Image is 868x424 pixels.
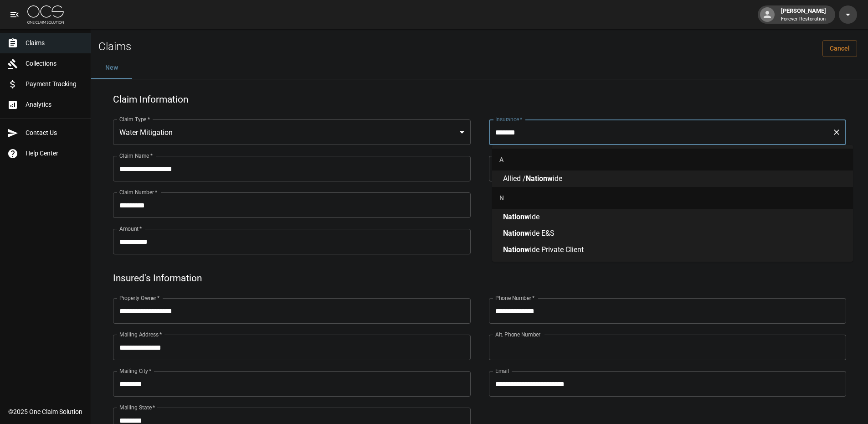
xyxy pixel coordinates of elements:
[91,57,132,79] button: New
[8,407,82,416] div: © 2025 One Claim Solution
[781,16,826,23] p: Forever Restoration
[530,212,539,221] span: ide
[503,212,530,221] span: Nationw
[26,79,83,89] span: Payment Tracking
[553,174,562,183] span: ide
[91,57,868,79] div: dynamic tabs
[119,115,150,123] label: Claim Type
[530,245,584,254] span: ide Private Client
[495,331,540,338] label: Alt. Phone Number
[503,174,526,183] span: Allied /
[119,367,152,375] label: Mailing City
[830,126,843,139] button: Clear
[777,6,830,23] div: [PERSON_NAME]
[492,187,853,209] div: N
[119,152,153,160] label: Claim Name
[495,115,522,123] label: Insurance
[27,5,64,24] img: ocs-logo-white-transparent.png
[119,188,157,196] label: Claim Number
[495,294,534,302] label: Phone Number
[822,40,857,57] a: Cancel
[492,149,853,171] div: A
[119,225,142,233] label: Amount
[530,229,555,238] span: ide E&S
[503,229,530,238] span: Nationw
[26,38,83,48] span: Claims
[495,367,509,375] label: Email
[5,5,24,24] button: open drawer
[98,40,131,53] h2: Claims
[26,100,83,109] span: Analytics
[113,119,471,145] div: Water Mitigation
[503,245,530,254] span: Nationw
[526,174,553,183] span: Nationw
[26,128,83,138] span: Contact Us
[119,403,155,411] label: Mailing State
[119,331,162,338] label: Mailing Address
[26,149,83,158] span: Help Center
[26,59,83,68] span: Collections
[119,294,160,302] label: Property Owner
